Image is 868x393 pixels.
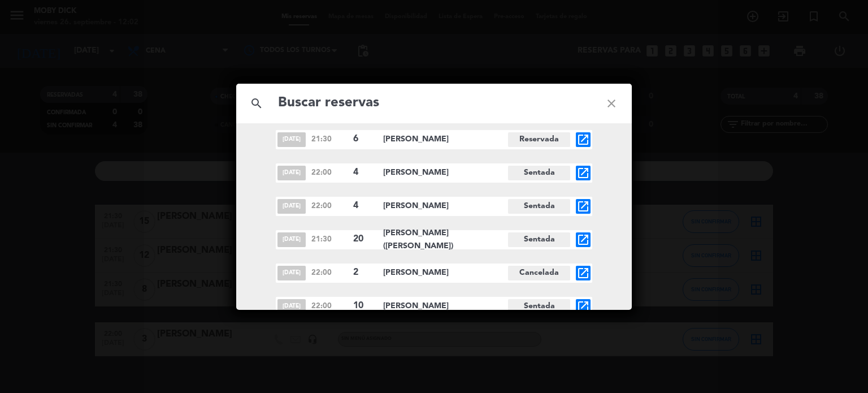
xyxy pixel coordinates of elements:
[236,83,277,124] i: search
[277,166,306,180] span: [DATE]
[277,132,306,147] span: [DATE]
[277,232,306,247] span: [DATE]
[311,133,348,145] span: 21:30
[277,266,306,280] span: [DATE]
[383,227,508,253] span: [PERSON_NAME] ([PERSON_NAME])
[277,92,591,115] input: Buscar reservas
[353,265,374,280] span: 2
[383,266,508,279] span: [PERSON_NAME]
[576,266,590,280] i: open_in_new
[383,300,508,313] span: [PERSON_NAME]
[508,266,570,280] span: Cancelada
[576,166,590,180] i: open_in_new
[576,300,590,313] i: open_in_new
[353,299,374,313] span: 10
[277,299,306,314] span: [DATE]
[508,232,570,247] span: Sentada
[508,199,570,214] span: Sentada
[311,167,348,179] span: 22:00
[311,267,348,279] span: 22:00
[311,200,348,212] span: 22:00
[383,133,508,146] span: [PERSON_NAME]
[508,166,570,180] span: Sentada
[576,200,590,213] i: open_in_new
[311,300,348,312] span: 22:00
[576,133,590,146] i: open_in_new
[383,166,508,179] span: [PERSON_NAME]
[576,233,590,247] i: open_in_new
[277,199,306,214] span: [DATE]
[508,132,570,147] span: Reservada
[311,234,348,245] span: 21:30
[353,232,374,247] span: 20
[353,198,374,213] span: 4
[353,132,374,146] span: 6
[508,299,570,314] span: Sentada
[383,200,508,213] span: [PERSON_NAME]
[353,165,374,180] span: 4
[591,83,632,124] i: close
